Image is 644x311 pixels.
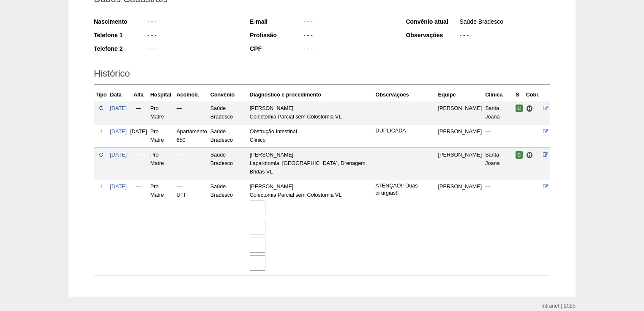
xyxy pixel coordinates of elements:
[209,89,248,101] th: Convênio
[96,104,106,113] div: C
[250,31,303,39] div: Profissão
[96,127,106,136] div: I
[149,124,175,147] td: Pro Matre
[437,101,484,124] td: [PERSON_NAME]
[149,147,175,179] td: Pro Matre
[147,31,238,41] div: - - -
[94,44,147,53] div: Telefone 2
[209,101,248,124] td: Saúde Bradesco
[541,302,576,310] div: Intranet | 2025
[303,31,394,41] div: - - -
[483,89,514,101] th: Clínica
[175,147,209,179] td: —
[437,179,484,275] td: [PERSON_NAME]
[175,179,209,275] td: — UTI
[130,129,147,135] span: [DATE]
[128,89,149,101] th: Alta
[110,184,127,190] a: [DATE]
[458,31,550,41] div: - - -
[524,89,541,101] th: Cobr.
[209,179,248,275] td: Saúde Bradesco
[516,151,523,159] span: Confirmada
[376,127,435,135] p: DUPLICADA
[374,89,437,101] th: Observações
[147,17,238,28] div: - - -
[209,124,248,147] td: Saúde Bradesco
[248,147,374,179] td: [PERSON_NAME] Laparotomia, [GEOGRAPHIC_DATA], Drenagem, Bridas VL
[128,147,149,179] td: —
[514,89,524,101] th: S
[108,89,128,101] th: Data
[110,152,127,158] a: [DATE]
[128,179,149,275] td: —
[303,44,394,55] div: - - -
[175,124,209,147] td: Apartamento 650
[94,89,108,101] th: Tipo
[458,17,550,28] div: Saúde Bradesco
[437,124,484,147] td: [PERSON_NAME]
[96,182,106,191] div: I
[250,17,303,26] div: E-mail
[248,179,374,275] td: [PERSON_NAME] Colectomia Parcial sem Colostomia VL
[437,147,484,179] td: [PERSON_NAME]
[94,65,550,85] h2: Histórico
[526,151,533,159] span: Hospital
[94,17,147,26] div: Nascimento
[110,105,127,111] a: [DATE]
[516,105,523,112] span: Confirmada
[149,101,175,124] td: Pro Matre
[483,124,514,147] td: —
[483,179,514,275] td: —
[303,17,394,28] div: - - -
[96,151,106,159] div: C
[437,89,484,101] th: Equipe
[149,89,175,101] th: Hospital
[248,89,374,101] th: Diagnóstico e procedimento
[94,31,147,39] div: Telefone 1
[248,101,374,124] td: [PERSON_NAME] Colectomia Parcial sem Colostomia VL
[483,101,514,124] td: Santa Joana
[483,147,514,179] td: Santa Joana
[250,44,303,53] div: CPF
[149,179,175,275] td: Pro Matre
[147,44,238,55] div: - - -
[175,89,209,101] th: Acomod.
[248,124,374,147] td: Obstrução Intestinal Clinico
[406,17,458,26] div: Convênio atual
[110,129,127,135] a: [DATE]
[526,105,533,112] span: Hospital
[175,101,209,124] td: —
[376,182,435,197] p: ATENÇÃO!! Duas cirurgias!!
[406,31,458,39] div: Observações
[209,147,248,179] td: Saúde Bradesco
[128,101,149,124] td: —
